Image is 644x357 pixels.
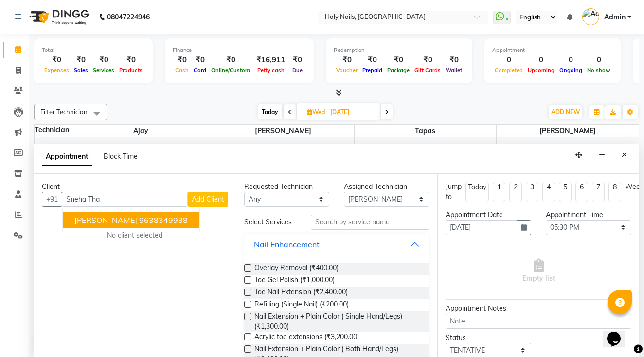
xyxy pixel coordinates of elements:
[258,104,282,119] span: Today
[446,333,531,343] div: Status
[107,3,150,31] b: 08047224946
[446,220,517,235] input: yyyy-mm-dd
[90,54,117,66] div: ₹0
[493,182,505,202] li: 1
[255,67,287,74] span: Petty cash
[608,182,621,202] li: 8
[355,125,497,137] span: Tapas
[191,54,209,66] div: ₹0
[244,182,330,192] div: Requested Technician
[237,217,304,227] div: Select Services
[582,8,599,25] img: Admin
[173,46,306,54] div: Finance
[522,259,555,284] span: Empty list
[290,67,305,74] span: Due
[617,148,631,163] button: Close
[385,54,412,66] div: ₹0
[525,54,557,66] div: 0
[559,182,572,202] li: 5
[42,148,92,166] span: Appointment
[192,195,224,204] span: Add Client
[604,12,626,22] span: Admin
[173,67,191,74] span: Cash
[70,125,212,137] span: Ajay
[334,67,360,74] span: Voucher
[72,67,90,74] span: Sales
[289,54,306,66] div: ₹0
[557,67,585,74] span: Ongoing
[191,67,209,74] span: Card
[412,54,443,66] div: ₹0
[254,238,320,250] div: Nail Enhancement
[173,54,191,66] div: ₹0
[592,182,605,202] li: 7
[492,54,525,66] div: 0
[497,125,639,137] span: [PERSON_NAME]
[254,299,349,311] span: Refilling (Single Nail) (₹200.00)
[492,67,525,74] span: Completed
[65,230,205,240] div: No client selected
[525,67,557,74] span: Upcoming
[62,192,188,207] input: Search by Name/Mobile/Email/Code
[557,54,585,66] div: 0
[90,67,117,74] span: Services
[42,67,72,74] span: Expenses
[360,54,385,66] div: ₹0
[42,182,228,192] div: Client
[42,46,145,54] div: Total
[254,311,422,332] span: Nail Extension + Plain Color ( Single Hand/Legs) (₹1,300.00)
[443,67,465,74] span: Wallet
[311,215,429,230] input: Search by service name
[304,108,327,116] span: Wed
[117,67,145,74] span: Products
[344,182,429,192] div: Assigned Technician
[412,67,443,74] span: Gift Cards
[25,3,91,31] img: logo
[248,236,426,253] button: Nail Enhancement
[468,182,486,192] div: Today
[104,152,138,161] span: Block Time
[212,125,354,137] span: [PERSON_NAME]
[40,108,88,116] span: Filter Technician
[549,105,582,119] button: ADD NEW
[209,54,252,66] div: ₹0
[443,54,465,66] div: ₹0
[526,182,538,202] li: 3
[446,210,531,220] div: Appointment Date
[492,46,613,54] div: Appointment
[252,54,289,66] div: ₹16,911
[446,182,462,202] div: Jump to
[575,182,588,202] li: 6
[446,304,631,314] div: Appointment Notes
[139,215,188,225] ngb-highlight: 9638349988
[585,54,613,66] div: 0
[72,54,90,66] div: ₹0
[546,210,631,220] div: Appointment Time
[542,182,555,202] li: 4
[42,192,62,207] button: +91
[188,192,228,207] button: Add Client
[254,332,359,344] span: Acrylic toe extensions (₹3,200.00)
[360,67,385,74] span: Prepaid
[509,182,522,202] li: 2
[74,215,137,225] span: [PERSON_NAME]
[209,67,252,74] span: Online/Custom
[585,67,613,74] span: No show
[327,105,376,119] input: 2025-09-03
[254,287,348,299] span: Toe Nail Extension (₹2,400.00)
[603,318,634,347] iframe: chat widget
[385,67,412,74] span: Package
[334,54,360,66] div: ₹0
[551,108,580,116] span: ADD NEW
[117,54,145,66] div: ₹0
[254,263,339,275] span: Overlay Removal (₹400.00)
[42,54,72,66] div: ₹0
[254,275,335,287] span: Toe Gel Polish (₹1,000.00)
[334,46,465,54] div: Redemption
[35,125,70,135] div: Technician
